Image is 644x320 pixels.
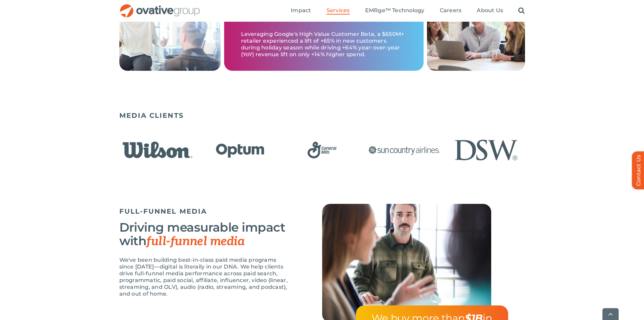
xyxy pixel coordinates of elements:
p: We've been building best-in-class paid media programs since [DATE]—digital is literally in our DN... [119,257,288,297]
span: Impact [291,7,311,14]
a: About Us [477,7,503,15]
a: OG_Full_horizontal_RGB [119,3,200,10]
div: 7 / 23 [283,134,361,167]
a: Services [327,7,350,15]
span: About Us [477,7,503,14]
div: 5 / 23 [119,134,197,167]
span: Careers [440,7,462,14]
div: 9 / 23 [447,134,525,167]
h5: FULL-FUNNEL MEDIA [119,207,288,215]
div: 6 / 23 [201,134,279,167]
a: EMRge™ Technology [365,7,425,15]
p: Leveraging Google's High Value Customer Beta, a $650M+ retailer experienced a lift of +65% in new... [241,24,407,58]
a: Impact [291,7,311,15]
span: EMRge™ Technology [365,7,425,14]
span: Services [327,7,350,14]
a: Careers [440,7,462,15]
div: 8 / 23 [365,134,443,167]
h3: Driving measurable impact with [119,220,288,248]
span: full-funnel media [146,234,244,249]
a: Search [518,7,525,15]
h5: MEDIA CLIENTS [119,111,525,120]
